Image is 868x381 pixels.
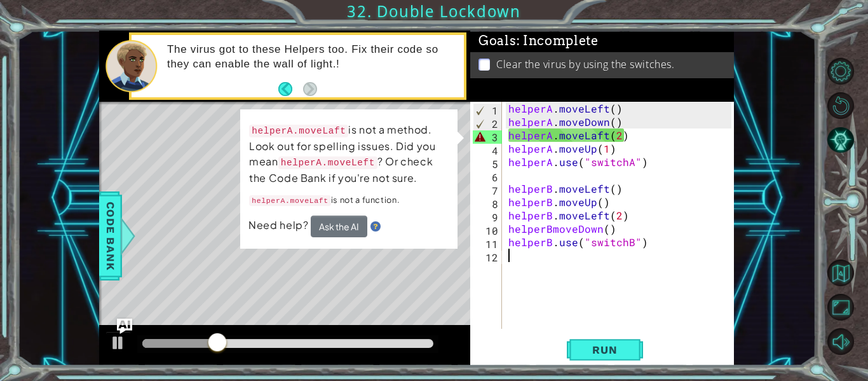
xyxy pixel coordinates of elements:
[473,117,502,130] div: 2
[478,33,599,49] span: Goals
[100,197,121,275] span: Code Bank
[580,343,630,356] span: Run
[827,127,854,153] button: AI Hint
[473,157,502,170] div: 5
[249,125,348,137] code: helperA.moveLaft
[311,216,367,237] button: Ask the AI
[473,237,502,251] div: 11
[473,170,502,184] div: 6
[370,221,381,232] img: Hint
[473,211,502,224] div: 9
[473,184,502,197] div: 7
[105,331,131,357] button: Ctrl + P: Play
[827,294,854,321] button: Maximize Browser
[473,197,502,211] div: 8
[829,256,868,290] a: Back to Map
[249,122,449,186] p: is not a method. Look out for spelling issues. Did you mean ? Or check the Code Bank if you're no...
[248,218,311,232] span: Need help?
[278,82,303,96] button: Back
[473,251,502,264] div: 12
[167,43,455,71] p: The virus got to these Helpers too. Fix their code so they can enable the wall of light.!
[473,104,502,117] div: 1
[567,337,643,363] button: Shift+Enter: Run current code.
[827,92,854,119] button: Restart Level
[473,130,502,144] div: 3
[473,224,502,237] div: 10
[496,57,674,71] p: Clear the virus by using the switches.
[249,192,449,209] p: is not a function.
[303,82,317,96] button: Next
[827,328,854,355] button: Mute
[249,195,331,206] code: helperA.moveLaft
[473,144,502,157] div: 4
[827,58,854,85] button: Level Options
[117,319,132,334] button: Ask AI
[827,260,854,286] button: Back to Map
[517,33,599,48] span: : Incomplete
[278,156,377,169] code: helperA.moveLeft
